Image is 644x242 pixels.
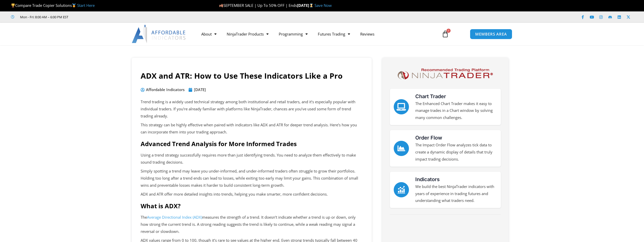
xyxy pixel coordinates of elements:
[309,4,313,7] img: ⌛
[141,168,363,189] p: Simply spotting a trend may leave you under-informed, and under-informed traders often struggle t...
[415,93,446,99] a: Chart Trader
[75,14,152,20] iframe: Customer reviews powered by Trustpilot
[415,183,497,204] p: We build the best NinjaTrader indicators with years of experience in trading futures and understa...
[297,3,315,8] strong: [DATE]
[315,3,332,8] a: Save Now
[147,215,202,220] a: Average Directional Index (ADX)
[447,29,451,33] span: 0
[355,28,379,40] a: Reviews
[394,99,409,114] a: Chart Trader
[475,32,507,36] span: MEMBERS AREA
[434,27,456,41] a: 0
[77,3,95,8] a: Start Here
[394,182,409,197] a: Indicators
[395,67,495,81] img: NinjaTrader Logo
[415,135,442,141] a: Order Flow
[222,28,274,40] a: NinjaTrader Products
[274,28,313,40] a: Programming
[394,141,409,156] a: Order Flow
[145,86,185,93] span: Affordable Indicators
[141,71,363,81] h1: ADX and ATR: How to Use These Indicators Like a Pro
[132,25,186,43] img: LogoAI
[194,87,206,92] time: [DATE]
[219,4,223,7] img: 🍂
[19,14,68,20] span: Mon - Fri: 8:00 AM – 6:00 PM EST
[141,98,363,120] p: Trend trading is a widely used technical strategy among both institutional and retail traders, an...
[415,100,497,122] p: The Enhanced Chart Trader makes it easy to manage trades in a Chart window by solving many common...
[415,176,440,182] a: Indicators
[11,3,95,8] span: Compare Trade Copier Solutions
[470,29,512,39] a: MEMBERS AREA
[141,152,363,166] p: Using a trend strategy successfully requires more than just identifying trends. You need to analy...
[72,4,76,7] img: 🥇
[141,191,363,198] p: ADX and ATR offer more detailed insights into trends, helping you make smarter, more confident de...
[141,140,363,148] h2: Advanced Trend Analysis for More Informed Trades
[219,3,297,8] span: SEPTEMBER SALE | Up To 50% OFF | Ends
[313,28,355,40] a: Futures Trading
[141,122,363,136] p: This strategy can be highly effective when paired with indicators like ADX and ATR for deeper tre...
[196,28,436,40] nav: Menu
[141,202,363,210] h2: What is ADX?
[141,214,363,235] p: The measures the strength of a trend. It doesn’t indicate whether a trend is up or down, only how...
[196,28,222,40] a: About
[415,142,497,163] p: The Impact Order Flow analyzes tick data to create a dynamic display of details that truly impact...
[11,4,15,7] img: 🏆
